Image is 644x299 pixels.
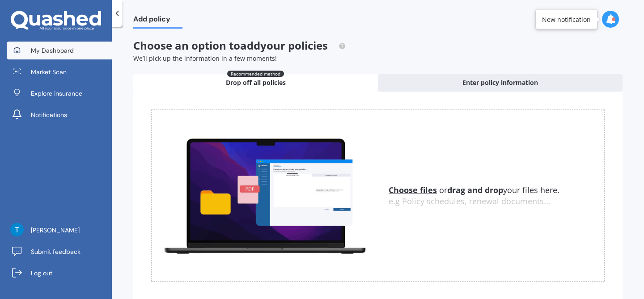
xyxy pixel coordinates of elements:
b: drag and drop [447,185,503,195]
span: to add your policies [229,38,328,53]
span: My Dashboard [31,46,74,55]
span: [PERSON_NAME] [31,226,80,235]
img: ACg8ocIPbvd011QJ64i8pe0zIMG9OvjmLWA59LEhMekkYY2dcq-IRrg=s96-c [10,223,24,236]
span: or your files here. [389,185,559,195]
span: Enter policy information [462,78,538,87]
span: Recommended method [227,71,284,77]
span: Explore insurance [31,89,82,98]
span: We’ll pick up the information in a few moments! [133,54,277,63]
span: Market Scan [31,67,67,76]
span: Submit feedback [31,247,80,256]
u: Choose files [389,185,437,195]
a: My Dashboard [7,42,112,59]
span: Log out [31,269,52,278]
img: upload.de96410c8ce839c3fdd5.gif [152,133,378,258]
span: Add policy [133,15,182,27]
span: Choose an option [133,38,346,53]
a: Explore insurance [7,84,112,102]
span: Drop off all policies [226,78,286,87]
a: Log out [7,264,112,282]
div: e.g Policy schedules, renewal documents... [389,197,604,206]
a: Market Scan [7,63,112,81]
a: Notifications [7,106,112,124]
div: New notification [542,15,591,24]
a: Submit feedback [7,243,112,261]
a: [PERSON_NAME] [7,221,112,239]
span: Notifications [31,110,67,119]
